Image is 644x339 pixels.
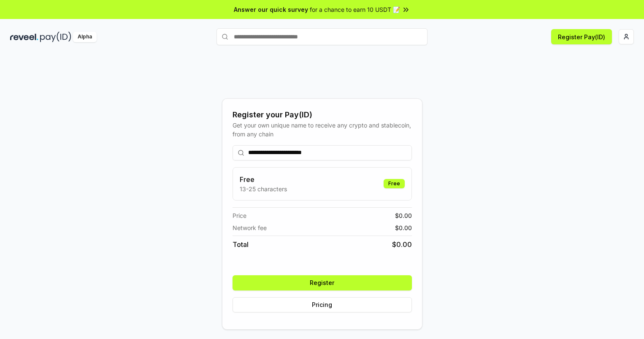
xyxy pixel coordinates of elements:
[233,275,412,290] button: Register
[73,32,97,42] div: Alpha
[233,223,267,232] span: Network fee
[10,32,38,42] img: reveel_dark
[395,223,412,232] span: $ 0.00
[395,211,412,220] span: $ 0.00
[384,179,405,188] div: Free
[392,239,412,250] span: $ 0.00
[40,32,71,42] img: pay_id
[233,109,412,121] div: Register your Pay(ID)
[240,184,287,193] p: 13-25 characters
[310,5,400,14] span: for a chance to earn 10 USDT 📝
[233,121,412,138] div: Get your own unique name to receive any crypto and stablecoin, from any chain
[234,5,308,14] span: Answer our quick survey
[551,29,612,44] button: Register Pay(ID)
[233,211,246,220] span: Price
[233,297,412,312] button: Pricing
[233,239,249,250] span: Total
[240,174,287,184] h3: Free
